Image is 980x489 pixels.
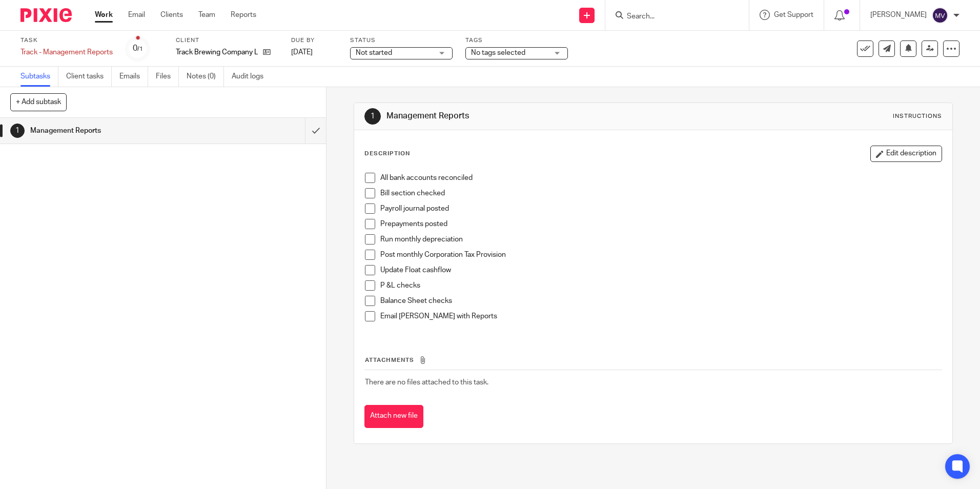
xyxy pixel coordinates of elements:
p: Post monthly Corporation Tax Provision [380,250,941,260]
a: Files [156,67,179,87]
div: 1 [10,124,25,138]
input: Search [626,12,718,22]
a: Client tasks [66,67,112,87]
label: Client [176,36,278,45]
label: Tags [465,36,568,45]
span: Get Support [774,11,813,18]
div: 0 [133,43,143,54]
p: Prepayments posted [380,219,941,229]
button: + Add subtask [10,93,67,111]
p: Email [PERSON_NAME] with Reports [380,311,941,321]
span: No tags selected [471,49,525,56]
div: 1 [364,108,381,125]
span: [DATE] [291,49,313,56]
a: Clients [160,10,183,20]
p: Description [364,150,410,158]
p: Run monthly depreciation [380,234,941,244]
a: Subtasks [21,67,58,87]
button: Edit description [870,146,942,162]
div: Instructions [893,112,942,120]
p: Balance Sheet checks [380,296,941,306]
a: Emails [119,67,148,87]
p: P &L checks [380,280,941,291]
p: Track Brewing Company Ltd [176,47,258,57]
p: Update Float cashflow [380,265,941,275]
a: Audit logs [232,67,271,87]
span: Not started [356,49,392,56]
a: Team [198,10,215,20]
h1: Management Reports [386,111,675,121]
a: Notes (0) [187,67,224,87]
img: svg%3E [932,7,948,24]
a: Work [95,10,113,20]
a: Reports [231,10,256,20]
h1: Management Reports [30,123,207,138]
p: Bill section checked [380,188,941,198]
div: Track - Management Reports [21,47,113,57]
p: [PERSON_NAME] [870,10,927,20]
a: Email [128,10,145,20]
img: Pixie [21,8,72,22]
span: Attachments [365,357,414,363]
small: /1 [137,46,143,52]
label: Due by [291,36,337,45]
label: Status [350,36,453,45]
label: Task [21,36,113,45]
span: There are no files attached to this task. [365,379,488,386]
p: Payroll journal posted [380,203,941,214]
p: All bank accounts reconciled [380,173,941,183]
button: Attach new file [364,405,423,428]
